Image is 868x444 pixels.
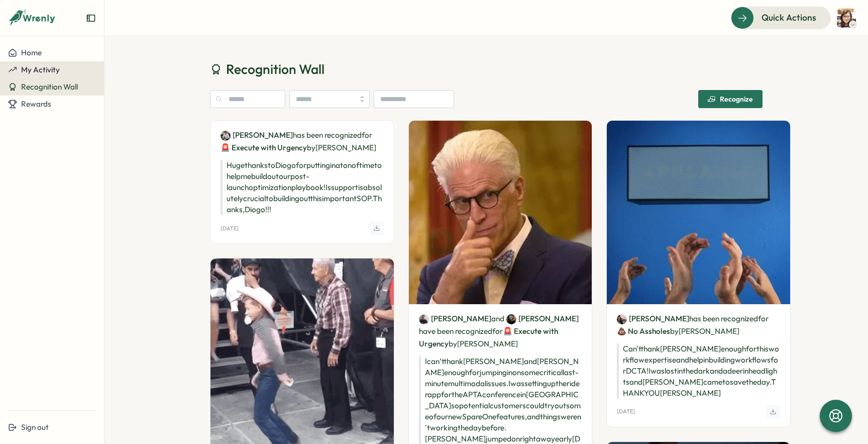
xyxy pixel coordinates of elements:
[221,160,384,215] p: Huge thanks to Diogo for putting in a ton of time to help me build out our post-launch optimizati...
[708,95,753,103] div: Recognize
[419,314,429,324] img: Scott Grunerud
[21,65,60,74] span: My Activity
[221,225,239,232] p: [DATE]
[617,343,780,399] p: Can't thank [PERSON_NAME] enough for this workflow expertise and help in building workflows for D...
[492,326,503,336] span: for
[21,48,42,57] span: Home
[617,408,635,415] p: [DATE]
[86,13,96,23] button: Expand sidebar
[698,90,763,108] button: Recognize
[21,82,78,92] span: Recognition Wall
[221,131,231,141] img: Diogo Travassos
[21,99,51,109] span: Rewards
[409,121,592,304] img: Recognition Image
[837,9,856,28] img: Kelly Li
[617,312,780,337] p: has been recognized by [PERSON_NAME]
[731,7,831,29] button: Quick Actions
[362,130,372,140] span: for
[221,130,293,141] a: Diogo Travassos[PERSON_NAME]
[221,143,307,152] span: 🚨 Execute with Urgency
[491,313,504,324] span: and
[617,314,627,324] img: Ryan O'Neill
[221,129,384,154] p: has been recognized by [PERSON_NAME]
[607,121,790,304] img: Recognition Image
[758,314,769,323] span: for
[617,326,670,336] span: 💩 No Assholes
[762,11,816,24] span: Quick Actions
[21,422,49,432] span: Sign out
[506,313,579,324] a: Jason Hamilton-Smith[PERSON_NAME]
[226,60,324,78] span: Recognition Wall
[419,313,491,324] a: Scott Grunerud[PERSON_NAME]
[617,313,689,324] a: Ryan O'Neill[PERSON_NAME]
[506,314,516,324] img: Jason Hamilton-Smith
[419,326,558,348] span: 🚨 Execute with Urgency
[419,312,582,350] p: have been recognized by [PERSON_NAME]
